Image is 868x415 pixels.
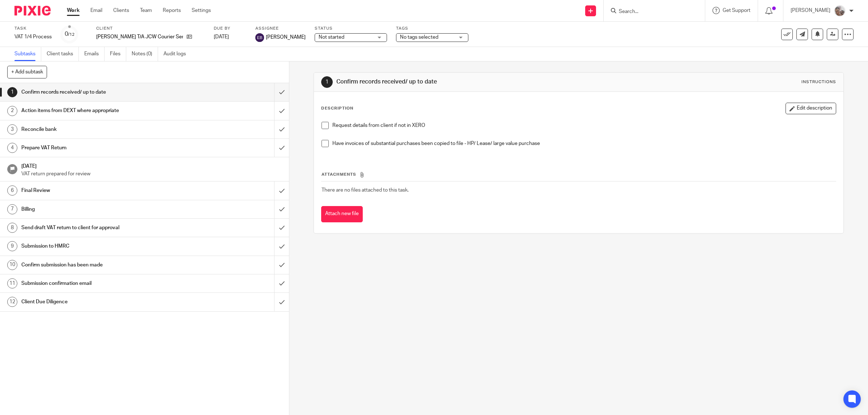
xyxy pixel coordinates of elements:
[255,33,264,42] img: svg%3E
[7,297,17,307] div: 12
[68,33,75,37] small: /12
[336,78,594,86] h1: Confirm records received/ up to date
[7,87,17,97] div: 1
[322,188,409,193] span: There are no files attached to this task.
[132,47,158,61] a: Notes (0)
[113,7,129,14] a: Clients
[21,170,282,177] p: VAT return prepared for review
[21,278,185,289] h1: Submission confirmation email
[192,7,211,14] a: Settings
[21,241,185,252] h1: Submission to HMRC
[7,143,17,153] div: 4
[96,26,205,31] label: Client
[400,35,438,40] span: No tags selected
[47,47,79,61] a: Client tasks
[7,223,17,233] div: 8
[67,7,80,14] a: Work
[21,204,185,215] h1: Billing
[84,47,105,61] a: Emails
[7,204,17,214] div: 7
[7,124,17,134] div: 3
[21,185,185,196] h1: Final Review
[7,260,17,270] div: 10
[332,122,836,129] p: Request details from client if not in XERO
[7,278,17,288] div: 11
[21,87,185,98] h1: Confirm records received/ up to date
[801,79,836,85] div: Instructions
[65,30,75,38] div: 0
[21,124,185,135] h1: Reconcile bank
[14,6,51,16] img: Pixie
[7,185,17,196] div: 6
[266,34,306,41] span: [PERSON_NAME]
[14,33,52,40] div: VAT 1/4 Process
[21,222,185,233] h1: Send draft VAT return to client for approval
[214,34,229,39] span: [DATE]
[21,161,282,170] h1: [DATE]
[319,35,344,40] span: Not started
[618,9,683,15] input: Search
[21,105,185,116] h1: Action items from DEXT where appropriate
[96,33,183,40] p: [PERSON_NAME] T/A JCW Courier Services
[21,142,185,153] h1: Prepare VAT Return
[321,76,333,88] div: 1
[14,26,52,31] label: Task
[7,106,17,116] div: 2
[163,47,191,61] a: Audit logs
[21,296,185,307] h1: Client Due Diligence
[21,260,185,270] h1: Confirm submission has been made
[7,66,47,78] button: + Add subtask
[332,140,836,147] p: Have invoices of substantial purchases been copied to file - HP/ Lease/ large value purchase
[255,26,306,31] label: Assignee
[315,26,387,31] label: Status
[7,241,17,251] div: 9
[834,5,846,17] img: me.jpg
[396,26,468,31] label: Tags
[786,103,836,114] button: Edit description
[14,47,41,61] a: Subtasks
[791,7,830,14] p: [PERSON_NAME]
[110,47,126,61] a: Files
[321,206,363,222] button: Attach new file
[322,172,356,176] span: Attachments
[321,106,353,111] p: Description
[140,7,152,14] a: Team
[214,26,246,31] label: Due by
[90,7,102,14] a: Email
[163,7,181,14] a: Reports
[723,8,750,13] span: Get Support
